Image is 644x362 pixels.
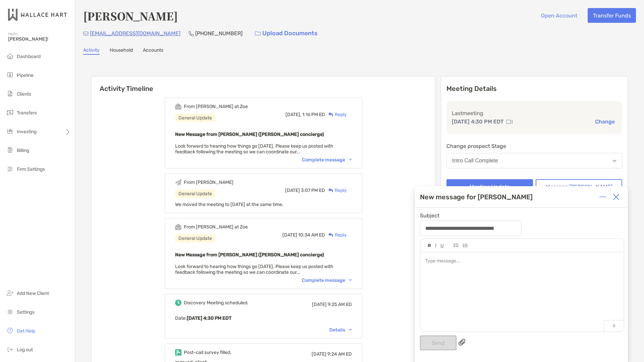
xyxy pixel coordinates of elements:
img: Editor control icon [428,244,431,247]
p: 0 [604,320,624,331]
div: From [PERSON_NAME] [184,179,233,185]
img: Event icon [175,300,181,306]
img: settings icon [6,308,14,316]
label: Subject [420,213,439,218]
span: Transfers [17,110,37,116]
img: Chevron icon [349,279,352,281]
a: Activity [83,47,100,55]
img: Editor control icon [463,244,468,248]
img: clients icon [6,90,14,98]
img: Event icon [175,179,181,186]
div: Intro Call Complete [452,158,498,164]
div: General Update [175,234,215,243]
div: Reply [325,187,347,194]
span: Look forward to hearing how things go [DATE]. Please keep us posted with feedback following the m... [175,143,333,155]
img: Event icon [175,349,181,356]
img: Zoe Logo [8,3,67,27]
span: 3:07 PM ED [301,188,325,193]
img: firm-settings icon [6,165,14,173]
span: Investing [17,129,37,135]
img: Phone Icon [189,31,194,36]
span: Pipeline [17,72,34,78]
b: New Message from [PERSON_NAME] ([PERSON_NAME] concierge) [175,252,324,258]
img: Event icon [175,103,181,110]
img: Chevron icon [349,329,352,331]
p: [EMAIL_ADDRESS][DOMAIN_NAME] [90,29,180,38]
p: [PHONE_NUMBER] [195,29,243,38]
p: Change prospect Stage [446,142,622,150]
div: Reply [325,111,347,118]
img: paperclip attachments [459,339,465,346]
div: Details [329,327,352,333]
h4: [PERSON_NAME] [83,8,178,23]
span: Settings [17,309,35,315]
div: New message for [PERSON_NAME] [420,193,533,201]
img: Reply icon [328,112,333,117]
div: From [PERSON_NAME] at Zoe [184,224,248,230]
span: Dashboard [17,54,41,59]
img: Editor control icon [440,244,444,248]
span: [DATE] [285,188,300,193]
div: Post-call survey filled. [184,350,231,355]
p: [DATE] 4:30 PM EDT [452,117,504,126]
img: Close [613,194,620,200]
span: Clients [17,91,31,97]
p: Date : [175,314,352,322]
span: [DATE] [312,302,327,307]
img: Open dropdown arrow [612,160,616,162]
span: Log out [17,347,33,353]
span: [DATE] [282,232,297,238]
a: Upload Documents [251,26,322,41]
div: General Update [175,190,215,198]
div: From [PERSON_NAME] at Zoe [184,104,248,109]
img: billing icon [6,146,14,154]
span: 10:34 AM ED [298,232,325,238]
a: Accounts [143,47,163,55]
img: Expand or collapse [599,194,606,200]
div: Complete message [302,157,352,163]
h6: Activity Timeline [92,76,435,93]
span: 9:24 AM ED [327,351,352,357]
img: Event icon [175,224,181,230]
div: Reply [325,231,347,239]
div: General Update [175,114,215,122]
b: New Message from [PERSON_NAME] ([PERSON_NAME] concierge) [175,132,324,137]
img: dashboard icon [6,52,14,60]
p: Meeting Details [446,85,622,93]
img: Email Icon [83,32,89,36]
img: investing icon [6,127,14,135]
span: [DATE] [312,351,326,357]
b: [DATE] 4:30 PM EDT [187,315,231,321]
img: Editor control icon [454,244,459,247]
img: pipeline icon [6,71,14,79]
img: logout icon [6,345,14,353]
img: Reply icon [328,233,333,237]
div: Discovery Meeting scheduled. [184,300,249,306]
button: Transfer Funds [588,8,636,23]
span: Billing [17,148,29,153]
a: Household [110,47,133,55]
span: Look forward to hearing how things go [DATE]. Please keep us posted with feedback following the m... [175,264,333,275]
button: Intro Call Complete [446,153,622,168]
p: Last meeting [452,109,617,117]
span: 9:25 AM ED [328,302,352,307]
button: Message [PERSON_NAME] [536,179,622,194]
button: Open Account [536,8,582,23]
img: transfers icon [6,108,14,116]
span: Add New Client [17,291,49,296]
img: communication type [506,119,513,124]
span: [PERSON_NAME]! [8,36,71,42]
img: get-help icon [6,326,14,334]
span: Get Help [17,328,35,334]
button: Change [593,118,617,125]
img: Editor control icon [435,244,436,247]
button: Meeting Update [446,179,533,194]
span: Firm Settings [17,166,45,172]
div: Complete message [302,277,352,283]
span: 1:16 PM ED [302,112,325,117]
span: [DATE], [285,112,301,117]
img: Reply icon [328,188,333,193]
span: We moved the meeting to [DATE] at the same time. [175,202,283,207]
img: add_new_client icon [6,289,14,297]
img: button icon [255,31,261,36]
